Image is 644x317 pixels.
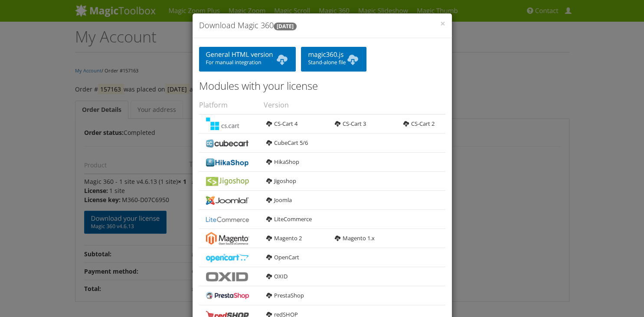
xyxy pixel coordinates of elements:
h4: Download Magic 360 [199,20,445,31]
button: Close [440,19,445,28]
a: General HTML versionFor manual integration [199,47,296,72]
a: Magento 2 [266,234,302,242]
b: [DATE] [274,23,297,30]
th: Version [264,96,445,114]
td: Magic 360 - 1 site v4.6.13 (1 site) [84,174,189,245]
th: Platform [199,96,264,114]
a: PrestaShop [266,291,304,299]
a: HikaShop [266,158,299,166]
a: LiteCommerce [266,215,312,223]
span: Stand-alone file [308,59,360,66]
span: × [440,17,445,29]
span: For manual integration [206,59,289,66]
h3: Modules with your license [199,80,445,92]
a: OpenCart [266,253,299,261]
a: CS-Cart 2 [403,120,435,127]
a: CubeCart 5/6 [266,139,308,147]
a: Magento 1.x [335,234,375,242]
a: OXID [266,272,288,280]
a: CS-Cart 3 [335,120,366,127]
a: Joomla [266,196,292,204]
a: Jigoshop [266,177,296,185]
a: magic360.jsStand-alone file [301,47,366,72]
a: CS-Cart 4 [266,120,297,127]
